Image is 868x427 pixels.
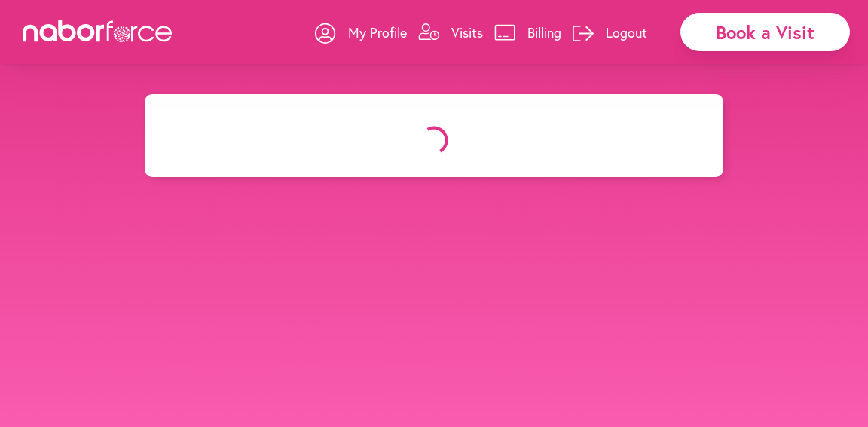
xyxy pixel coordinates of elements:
p: Billing [527,23,561,41]
p: Visits [451,23,483,41]
a: My Profile [315,10,407,55]
a: Visits [418,10,483,55]
p: Logout [606,23,647,41]
p: My Profile [348,23,407,41]
div: Book a Visit [680,13,850,51]
a: Billing [494,10,561,55]
a: Logout [573,10,647,55]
